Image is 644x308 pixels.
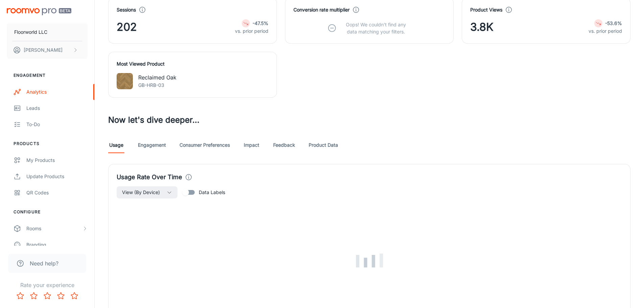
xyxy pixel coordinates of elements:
p: Floorworld LLC [14,28,47,36]
img: Roomvo PRO Beta [7,8,71,15]
a: Product Data [309,137,338,153]
div: Leads [26,104,88,112]
strong: -47.5% [253,20,268,26]
span: View (By Device) [122,188,160,196]
h3: Now let's dive deeper... [108,114,630,126]
a: Usage [108,137,124,153]
div: My Products [26,157,88,164]
p: GB-HRB-03 [138,81,176,89]
button: Rate 1 star [14,289,27,303]
a: Consumer Preferences [180,137,230,153]
button: Rate 2 star [27,289,41,303]
p: Rate your experience [5,281,89,289]
h4: Most Viewed Product [117,60,268,68]
p: vs. prior period [235,27,268,35]
h4: Conversion rate multiplier [293,6,350,14]
span: 3.8K [470,19,494,35]
p: [PERSON_NAME] [24,46,63,54]
img: Loading [356,254,383,268]
span: Data Labels [199,189,225,196]
img: Reclaimed Oak [117,73,133,89]
p: Reclaimed Oak [138,73,176,81]
h4: Usage Rate Over Time [117,172,182,182]
span: 202 [117,19,137,35]
div: To-do [26,121,88,128]
h4: Sessions [117,6,136,14]
button: View (By Device) [117,186,177,198]
a: Engagement [138,137,166,153]
div: Update Products [26,173,88,180]
div: Rooms [26,225,82,232]
p: Oops! We couldn’t find any data matching your filters. [341,21,411,35]
p: vs. prior period [589,27,622,35]
button: Rate 5 star [68,289,81,303]
a: Impact [243,137,260,153]
button: Rate 4 star [54,289,68,303]
button: Floorworld LLC [7,23,88,41]
h4: Product Views [470,6,502,14]
div: QR Codes [26,189,88,196]
div: Analytics [26,88,88,96]
button: Rate 3 star [41,289,54,303]
span: Need help? [30,259,58,267]
strong: -53.6% [605,20,622,26]
button: [PERSON_NAME] [7,41,88,59]
a: Feedback [273,137,295,153]
div: Branding [26,241,88,248]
